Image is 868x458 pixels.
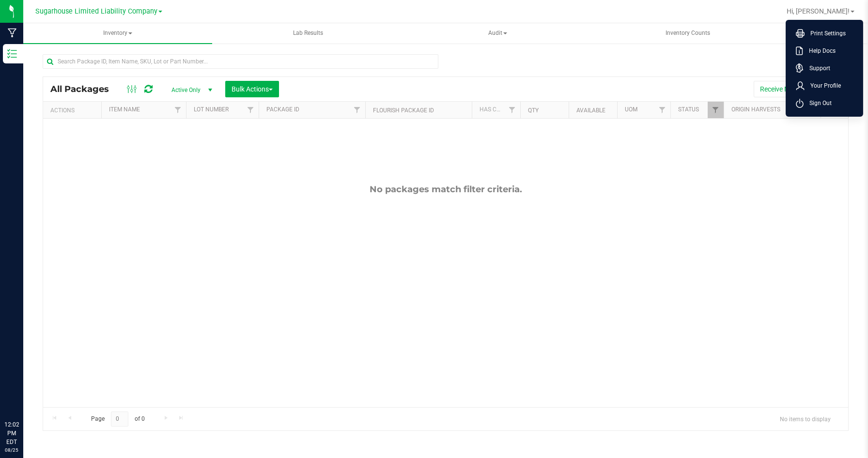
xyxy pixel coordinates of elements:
[528,107,539,114] a: Qty
[576,107,605,114] a: Available
[50,84,119,94] span: All Packages
[109,106,140,113] a: Item Name
[170,102,186,118] a: Filter
[788,94,861,112] li: Sign Out
[472,102,520,119] th: Has COA
[43,184,848,195] div: No packages match filter criteria.
[504,102,520,118] a: Filter
[7,28,17,38] inline-svg: Manufacturing
[373,107,434,114] a: Flourish Package ID
[83,412,153,427] span: Page of 0
[213,23,402,44] a: Lab Results
[225,81,279,97] button: Bulk Actions
[4,420,19,446] p: 12:02 PM EDT
[787,7,850,15] span: Hi, [PERSON_NAME]!
[4,446,19,454] p: 08/25
[805,81,841,91] span: Your Profile
[23,23,212,44] a: Inventory
[194,106,229,113] a: Lot Number
[754,81,834,97] button: Receive Non-Cannabis
[654,102,670,118] a: Filter
[266,106,299,113] a: Package ID
[804,98,832,108] span: Sign Out
[35,7,157,15] span: Sugarhouse Limited Liability Company
[803,46,836,56] span: Help Docs
[403,23,592,44] a: Audit
[652,29,723,37] span: Inventory Counts
[43,54,438,69] input: Search Package ID, Item Name, SKU, Lot or Part Number...
[7,49,17,59] inline-svg: Inventory
[404,24,592,43] span: Audit
[708,102,724,118] a: Filter
[50,107,97,114] div: Actions
[243,102,259,118] a: Filter
[232,85,273,93] span: Bulk Actions
[280,29,336,37] span: Lab Results
[796,63,857,73] a: Support
[731,106,780,113] a: Origin Harvests
[805,29,846,38] span: Print Settings
[349,102,365,118] a: Filter
[796,46,857,56] a: Help Docs
[625,106,637,113] a: UOM
[772,412,838,426] span: No items to display
[804,63,830,73] span: Support
[678,106,699,113] a: Status
[593,23,782,44] a: Inventory Counts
